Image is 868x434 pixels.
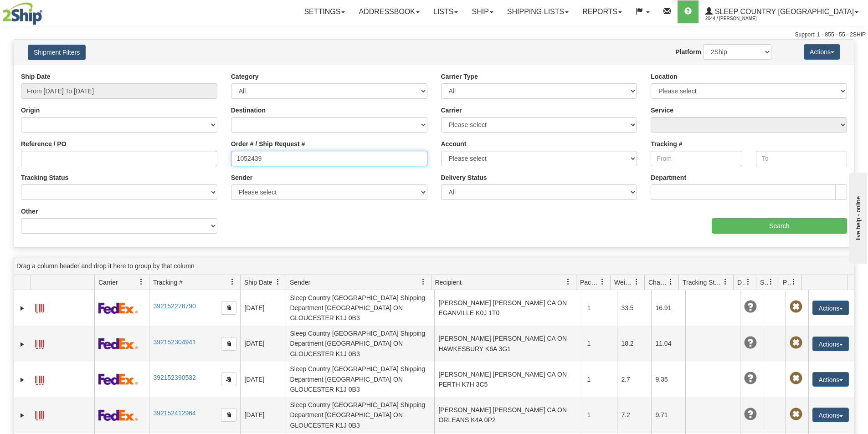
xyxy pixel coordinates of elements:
[240,362,286,397] td: [DATE]
[651,72,677,81] label: Location
[286,362,434,397] td: Sleep Country [GEOGRAPHIC_DATA] Shipping Department [GEOGRAPHIC_DATA] ON GLOUCESTER K1J 0B3
[221,301,236,315] button: Copy to clipboard
[583,397,617,433] td: 1
[441,173,487,182] label: Delivery Status
[98,409,138,421] img: 2 - FedEx Express®
[651,106,673,115] label: Service
[712,218,847,234] input: Search
[434,290,583,326] td: [PERSON_NAME] [PERSON_NAME] CA ON EGANVILLE K0J 1T0
[290,278,310,287] span: Sender
[756,151,847,166] input: To
[35,300,44,315] a: Label
[225,274,240,290] a: Tracking # filter column settings
[28,45,86,60] button: Shipment Filters
[786,274,801,290] a: Pickup Status filter column settings
[500,0,575,23] a: Shipping lists
[221,373,236,386] button: Copy to clipboard
[134,274,149,290] a: Carrier filter column settings
[740,274,756,290] a: Delivery Status filter column settings
[790,301,802,313] span: Pickup Not Assigned
[244,278,272,287] span: Ship Date
[441,139,467,148] label: Account
[297,0,352,23] a: Settings
[683,278,722,287] span: Tracking Status
[14,257,854,275] div: grid grouping header
[434,397,583,433] td: [PERSON_NAME] [PERSON_NAME] CA ON ORLEANS K4A 0P2
[18,304,27,313] a: Expand
[790,337,802,349] span: Pickup Not Assigned
[614,278,633,287] span: Weight
[580,278,599,287] span: Packages
[718,274,733,290] a: Tracking Status filter column settings
[286,326,434,361] td: Sleep Country [GEOGRAPHIC_DATA] Shipping Department [GEOGRAPHIC_DATA] ON GLOUCESTER K1J 0B3
[705,14,774,23] span: 2044 / [PERSON_NAME]
[35,372,44,386] a: Label
[21,72,51,81] label: Ship Date
[617,397,651,433] td: 7.2
[663,274,678,290] a: Charge filter column settings
[153,409,195,417] a: 392152412964
[648,278,668,287] span: Charge
[847,170,867,263] iframe: chat widget
[231,139,305,148] label: Order # / Ship Request #
[21,139,67,148] label: Reference / PO
[18,411,27,420] a: Expand
[98,338,138,349] img: 2 - FedEx Express®
[153,278,183,287] span: Tracking #
[651,397,685,433] td: 9.71
[675,47,701,56] label: Platform
[98,373,138,385] img: 2 - FedEx Express®
[744,337,757,349] span: Unknown
[352,0,426,23] a: Addressbook
[744,301,757,313] span: Unknown
[231,173,252,182] label: Sender
[434,362,583,397] td: [PERSON_NAME] [PERSON_NAME] CA ON PERTH K7H 3C5
[416,274,431,290] a: Sender filter column settings
[240,290,286,326] td: [DATE]
[617,326,651,361] td: 18.2
[699,0,865,23] a: Sleep Country [GEOGRAPHIC_DATA] 2044 / [PERSON_NAME]
[465,0,500,23] a: Ship
[153,374,195,381] a: 392152390532
[286,290,434,326] td: Sleep Country [GEOGRAPHIC_DATA] Shipping Department [GEOGRAPHIC_DATA] ON GLOUCESTER K1J 0B3
[651,173,686,182] label: Department
[651,151,742,166] input: From
[790,372,802,385] span: Pickup Not Assigned
[790,408,802,421] span: Pickup Not Assigned
[21,106,40,115] label: Origin
[651,326,685,361] td: 11.04
[231,106,266,115] label: Destination
[221,337,236,351] button: Copy to clipboard
[560,274,576,290] a: Recipient filter column settings
[153,338,195,346] a: 392152304941
[98,302,138,314] img: 2 - FedEx Express®
[737,278,745,287] span: Delivery Status
[763,274,779,290] a: Shipment Issues filter column settings
[435,278,462,287] span: Recipient
[583,362,617,397] td: 1
[221,408,236,422] button: Copy to clipboard
[2,2,42,25] img: logo2044.jpg
[583,290,617,326] td: 1
[21,173,68,182] label: Tracking Status
[231,72,259,81] label: Category
[812,337,849,351] button: Actions
[783,278,791,287] span: Pickup Status
[651,139,682,148] label: Tracking #
[744,372,757,385] span: Unknown
[240,397,286,433] td: [DATE]
[441,106,462,115] label: Carrier
[153,302,195,310] a: 392152278790
[760,278,768,287] span: Shipment Issues
[651,362,685,397] td: 9.35
[240,326,286,361] td: [DATE]
[21,207,38,216] label: Other
[426,0,465,23] a: Lists
[804,44,840,60] button: Actions
[270,274,286,290] a: Ship Date filter column settings
[812,301,849,315] button: Actions
[98,278,118,287] span: Carrier
[441,72,478,81] label: Carrier Type
[812,372,849,387] button: Actions
[575,0,629,23] a: Reports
